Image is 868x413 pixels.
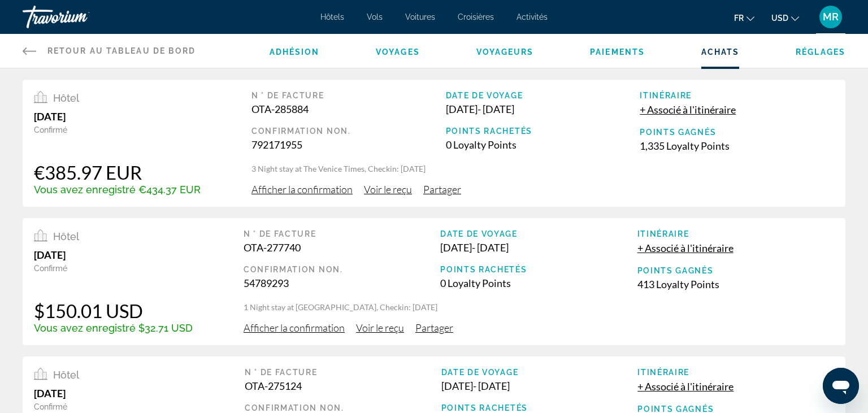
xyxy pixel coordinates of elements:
[251,163,834,175] p: 3 Night stay at The Venice Times, Checkin: [DATE]
[34,110,201,123] div: [DATE]
[356,321,404,334] span: Voir le reçu
[440,265,637,274] div: Points rachetés
[34,125,201,134] div: Confirmé
[637,266,834,275] div: Points gagnés
[423,183,461,195] span: Partager
[637,241,734,255] button: + Associé à l'itinéraire
[53,92,79,104] span: Hôtel
[701,47,740,56] a: Achats
[458,12,494,21] a: Croisières
[245,368,441,377] div: N ° de facture
[446,91,640,100] div: Date de voyage
[244,265,440,274] div: Confirmation Non.
[771,14,788,23] span: USD
[53,369,79,381] span: Hôtel
[34,299,193,322] div: $150.01 USD
[446,138,640,151] div: 0 Loyalty Points
[637,368,834,377] div: Itinéraire
[637,229,834,238] div: Itinéraire
[637,278,834,290] div: 413 Loyalty Points
[476,47,534,56] a: Voyageurs
[251,138,446,151] div: 792171955
[244,241,440,254] div: OTA-277740
[405,12,435,21] a: Voitures
[320,12,344,21] a: Hôtels
[34,249,193,261] div: [DATE]
[637,380,734,393] button: + Associé à l'itinéraire
[376,47,420,56] a: Voyages
[244,229,440,238] div: N ° de facture
[441,403,638,412] div: Points rachetés
[446,127,640,136] div: Points rachetés
[734,10,754,26] button: Change language
[640,103,736,116] button: + Associé à l'itinéraire
[771,10,799,26] button: Change currency
[367,12,383,21] a: Vols
[440,229,637,238] div: Date de voyage
[446,103,640,115] div: [DATE] - [DATE]
[415,321,453,334] span: Partager
[640,140,834,152] div: 1,335 Loyalty Points
[440,277,637,289] div: 0 Loyalty Points
[53,231,79,242] span: Hôtel
[441,380,638,392] div: [DATE] - [DATE]
[47,46,196,55] span: Retour au tableau de bord
[23,2,136,32] a: Travorium
[637,242,734,254] span: + Associé à l'itinéraire
[34,322,193,334] div: Vous avez enregistré $32.71 USD
[590,47,645,56] a: Paiements
[734,14,744,23] span: fr
[244,302,834,313] p: 1 Night stay at [GEOGRAPHIC_DATA], Checkin: [DATE]
[823,11,839,23] span: MR
[251,127,446,136] div: Confirmation Non.
[34,402,194,411] div: Confirmé
[270,47,320,56] a: Adhésion
[640,128,834,137] div: Points gagnés
[251,91,446,100] div: N ° de facture
[251,183,353,195] span: Afficher la confirmation
[251,103,446,115] div: OTA-285884
[34,184,201,195] div: Vous avez enregistré €434.37 EUR
[364,183,412,195] span: Voir le reçu
[441,368,638,377] div: Date de voyage
[640,91,834,100] div: Itinéraire
[244,321,345,334] span: Afficher la confirmation
[245,380,441,392] div: OTA-275124
[245,403,441,412] div: Confirmation Non.
[34,264,193,273] div: Confirmé
[823,368,859,404] iframe: Button to launch messaging window
[244,277,440,289] div: 54789293
[517,12,548,21] a: Activités
[440,241,637,254] div: [DATE] - [DATE]
[816,5,845,29] button: User Menu
[34,161,201,184] div: €385.97 EUR
[796,47,845,56] a: Réglages
[34,387,194,399] div: [DATE]
[23,34,196,68] a: Retour au tableau de bord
